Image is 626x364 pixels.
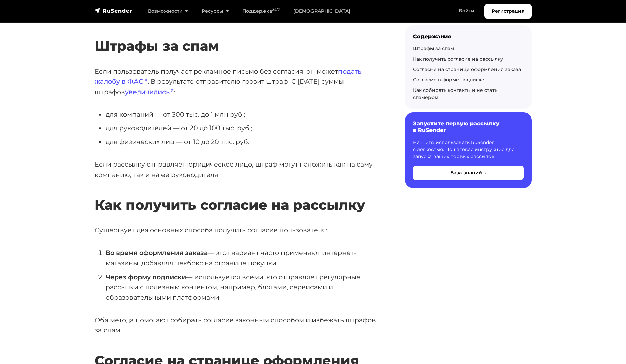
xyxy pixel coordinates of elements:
a: Как получить согласие на рассылку [413,56,503,62]
p: Начните использовать RuSender с легкостью. Пошаговая инструкция для запуска ваших первых рассылок. [413,139,524,160]
li: — используется всеми, кто отправляет регулярные рассылки с полезным контентом, например, блогами,... [106,272,383,303]
p: Существует два основных способа получить согласие пользователя: [95,225,383,235]
div: Содержание [413,33,524,40]
a: Регистрация [484,4,532,19]
li: для руководителей — от 20 до 100 тыс. руб.; [106,123,383,133]
a: Войти [452,4,481,18]
strong: Во время оформления заказа [106,249,208,257]
p: Если рассылку отправляет юридическое лицо, штраф могут наложить как на саму компанию, так и на ее... [95,159,383,180]
button: База знаний → [413,166,524,180]
a: Возможности [141,4,195,18]
h2: Как получить согласие на рассылку [95,177,383,213]
a: Согласие на странице оформления заказа [413,66,521,72]
sup: 24/7 [272,8,280,12]
h2: Штрафы за спам [95,18,383,54]
a: Согласие в форме подписке [413,77,484,83]
a: Как собирать контакты и не стать спамером [413,87,497,100]
p: Оба метода помогают собирать согласие законным способом и избежать штрафов за спам. [95,315,383,335]
p: Если пользователь получает рекламное письмо без согласия, он может . В результате отправителю гро... [95,66,383,97]
img: RuSender [95,7,132,14]
li: — этот вариант часто применяют интернет-магазины, добавляя чекбокс на странице покупки. [106,248,383,268]
li: для компаний — от 300 тыс. до 1 млн руб.; [106,109,383,120]
a: Штрафы за спам [413,45,454,51]
a: [DEMOGRAPHIC_DATA] [287,4,357,18]
a: Ресурсы [195,4,236,18]
h6: Запустите первую рассылку в RuSender [413,120,524,133]
li: для физических лиц — от 10 до 20 тыс. руб. [106,137,383,147]
a: увеличились [125,88,174,96]
strong: Через форму подписки [106,273,186,281]
a: Поддержка24/7 [236,4,287,18]
a: Запустите первую рассылку в RuSender Начните использовать RuSender с легкостью. Пошаговая инструк... [405,112,532,188]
